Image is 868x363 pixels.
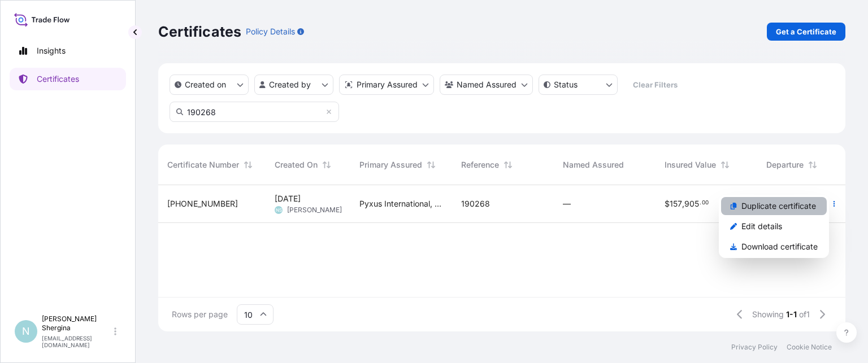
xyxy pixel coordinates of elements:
p: Duplicate certificate [741,200,816,212]
a: Download certificate [721,238,827,256]
div: Actions [719,195,829,258]
a: Edit details [721,217,827,235]
p: Edit details [741,221,782,232]
p: Certificates [158,23,241,41]
p: Get a Certificate [776,26,836,37]
a: Duplicate certificate [721,197,827,215]
p: Download certificate [741,241,818,252]
p: Policy Details [246,26,295,37]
